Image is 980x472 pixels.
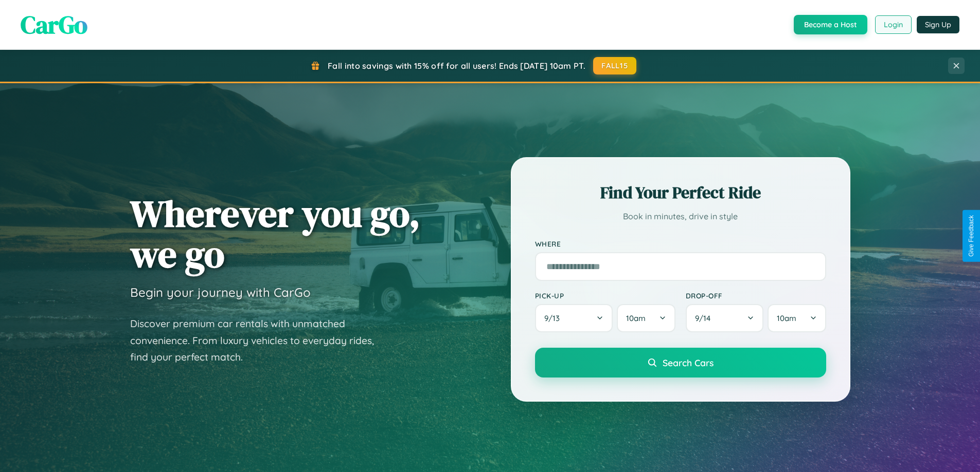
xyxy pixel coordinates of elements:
[617,304,675,332] button: 10am
[535,291,675,300] label: Pick-up
[768,304,826,332] button: 10am
[686,304,764,332] button: 9/14
[663,357,714,368] span: Search Cars
[695,313,716,323] span: 9 / 14
[917,16,959,33] button: Sign Up
[686,291,826,300] label: Drop-off
[593,57,636,74] button: FALL15
[777,313,796,323] span: 10am
[21,8,87,42] span: CarGo
[968,215,975,257] div: Give Feedback
[130,285,311,300] h3: Begin your journey with CarGo
[794,15,867,34] button: Become a Host
[535,348,826,377] button: Search Cars
[535,304,613,332] button: 9/13
[328,61,585,71] span: Fall into savings with 15% off for all users! Ends [DATE] 10am PT.
[130,193,420,274] h1: Wherever you go, we go
[875,15,912,34] button: Login
[535,209,826,224] p: Book in minutes, drive in style
[535,239,826,248] label: Where
[535,181,826,204] h2: Find Your Perfect Ride
[626,313,646,323] span: 10am
[544,313,565,323] span: 9 / 13
[130,315,387,366] p: Discover premium car rentals with unmatched convenience. From luxury vehicles to everyday rides, ...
